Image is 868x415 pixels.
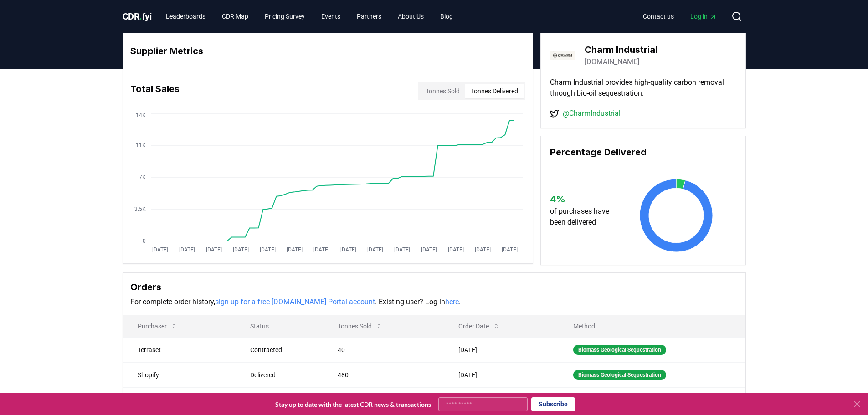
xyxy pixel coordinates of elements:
[340,246,356,253] tspan: [DATE]
[123,10,152,23] a: CDR.fyi
[330,317,390,335] button: Tonnes Sold
[433,8,460,25] a: Blog
[179,246,195,253] tspan: [DATE]
[159,8,213,25] a: Leaderboards
[130,280,738,294] h3: Orders
[152,246,168,253] tspan: [DATE]
[550,192,618,206] h3: 4 %
[465,84,524,98] button: Tonnes Delivered
[585,56,639,67] a: [DOMAIN_NAME]
[123,387,236,412] td: Supercritical
[130,82,180,100] h3: Total Sales
[636,8,681,25] a: Contact us
[367,246,383,253] tspan: [DATE]
[474,246,490,253] tspan: [DATE]
[130,297,738,307] p: For complete order history, . Existing user? Log in .
[143,238,146,244] tspan: 0
[550,77,736,99] p: Charm Industrial provides high-quality carbon removal through bio-oil sequestration.
[394,246,410,253] tspan: [DATE]
[139,11,142,22] span: .
[451,317,507,335] button: Order Date
[566,322,738,331] p: Method
[134,206,146,212] tspan: 3.5K
[349,8,389,25] a: Partners
[159,8,460,25] nav: Main
[323,362,444,387] td: 480
[585,43,657,56] h3: Charm Industrial
[683,8,724,25] a: Log in
[444,387,559,412] td: [DATE]
[550,145,736,159] h3: Percentage Delivered
[636,8,724,25] nav: Main
[573,370,666,380] div: Biomass Geological Sequestration
[563,108,621,119] a: @CharmIndustrial
[139,174,146,180] tspan: 7K
[421,246,437,253] tspan: [DATE]
[314,8,348,25] a: Events
[501,246,517,253] tspan: [DATE]
[136,142,146,149] tspan: 11K
[550,42,575,68] img: Charm Industrial-logo
[123,11,152,22] span: CDR fyi
[130,317,185,335] button: Purchaser
[136,112,146,118] tspan: 14K
[232,246,248,253] tspan: [DATE]
[286,246,302,253] tspan: [DATE]
[313,246,329,253] tspan: [DATE]
[257,8,312,25] a: Pricing Survey
[444,337,559,362] td: [DATE]
[447,246,463,253] tspan: [DATE]
[205,246,221,253] tspan: [DATE]
[690,12,717,21] span: Log in
[215,297,375,306] a: sign up for a free [DOMAIN_NAME] Portal account
[123,337,236,362] td: Terraset
[550,206,618,228] p: of purchases have been delivered
[123,362,236,387] td: Shopify
[250,370,316,379] div: Delivered
[243,322,316,331] p: Status
[390,8,431,25] a: About Us
[323,337,444,362] td: 40
[445,297,459,306] a: here
[250,345,316,354] div: Contracted
[573,345,666,355] div: Biomass Geological Sequestration
[130,44,525,58] h3: Supplier Metrics
[323,387,444,412] td: 5
[420,84,465,98] button: Tonnes Sold
[259,246,275,253] tspan: [DATE]
[215,8,256,25] a: CDR Map
[444,362,559,387] td: [DATE]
